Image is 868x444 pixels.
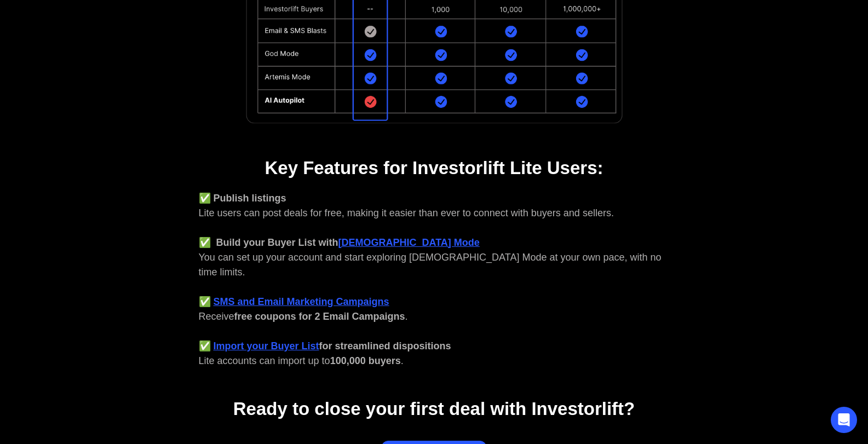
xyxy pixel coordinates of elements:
[199,237,338,248] strong: ✅ Build your Buyer List with
[233,399,635,419] strong: Ready to close your first deal with Investorlift?
[831,407,857,433] div: Open Intercom Messenger
[330,355,401,366] strong: 100,000 buyers
[199,191,670,368] div: Lite users can post deals for free, making it easier than ever to connect with buyers and sellers...
[319,341,451,351] strong: for streamlined dispositions
[234,311,405,322] strong: free coupons for 2 Email Campaigns
[199,193,286,204] strong: ✅ Publish listings
[214,341,319,351] a: Import your Buyer List
[265,158,603,178] strong: Key Features for Investorlift Lite Users:
[214,296,389,307] a: SMS and Email Marketing Campaigns
[199,341,211,351] strong: ✅
[199,296,211,307] strong: ✅
[338,237,480,248] a: [DEMOGRAPHIC_DATA] Mode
